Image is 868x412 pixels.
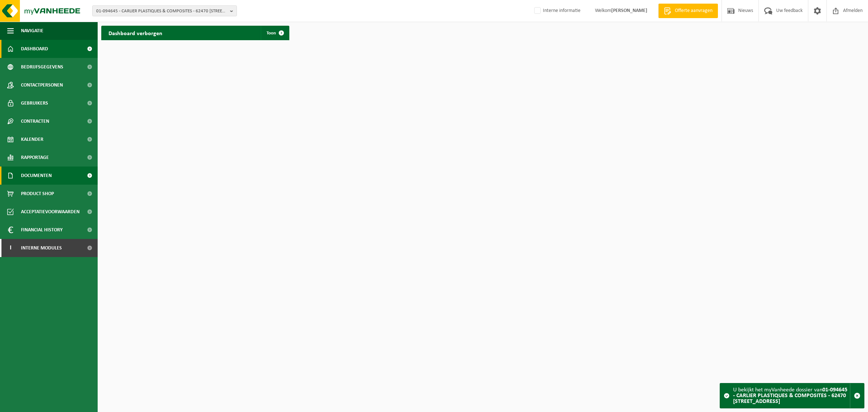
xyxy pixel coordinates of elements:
[611,8,647,13] strong: [PERSON_NAME]
[658,4,718,18] a: Offerte aanvragen
[267,31,276,35] span: Toon
[21,221,63,239] span: Financial History
[7,239,14,257] span: I
[21,58,63,76] span: Bedrijfsgegevens
[21,94,48,112] span: Gebruikers
[21,185,54,203] span: Product Shop
[21,167,52,185] span: Documenten
[21,76,63,94] span: Contactpersonen
[533,5,580,16] label: Interne informatie
[261,26,289,40] a: Toon
[21,239,62,257] span: Interne modules
[92,5,237,16] button: 01-094645 - CARLIER PLASTIQUES & COMPOSITES - 62470 [STREET_ADDRESS]
[21,203,80,221] span: Acceptatievoorwaarden
[96,6,227,17] span: 01-094645 - CARLIER PLASTIQUES & COMPOSITES - 62470 [STREET_ADDRESS]
[21,148,49,167] span: Rapportage
[101,26,170,40] h2: Dashboard verborgen
[673,7,714,14] span: Offerte aanvragen
[21,130,43,148] span: Kalender
[733,387,847,404] strong: 01-094645 - CARLIER PLASTIQUES & COMPOSITES - 62470 [STREET_ADDRESS]
[733,383,850,408] div: U bekijkt het myVanheede dossier van
[21,40,48,58] span: Dashboard
[21,112,49,130] span: Contracten
[21,22,43,40] span: Navigatie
